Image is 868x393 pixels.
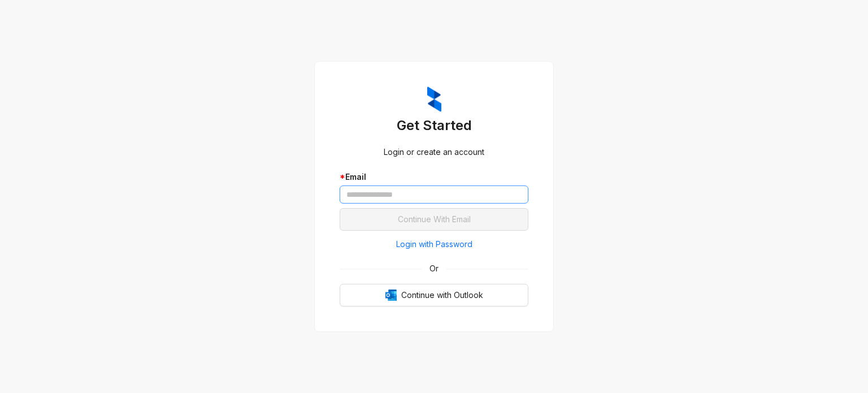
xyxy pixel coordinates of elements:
button: Continue With Email [340,208,528,231]
span: Login with Password [396,238,472,251]
span: Continue with Outlook [401,289,483,301]
h3: Get Started [340,116,528,135]
button: Login with Password [340,235,528,253]
span: Or [422,262,446,275]
img: ZumaIcon [427,87,441,113]
div: Login or create an account [340,146,528,158]
button: OutlookContinue with Outlook [340,284,528,306]
img: Outlook [385,290,397,301]
div: Email [340,171,528,183]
